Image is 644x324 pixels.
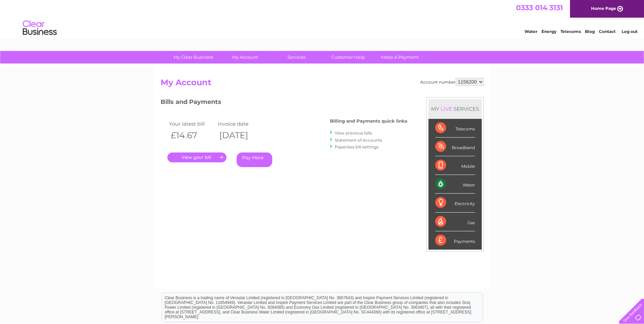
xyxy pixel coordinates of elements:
[420,78,484,86] div: Account number
[330,119,407,124] h4: Billing and Payments quick links
[560,29,581,34] a: Telecoms
[161,97,407,109] h3: Bills and Payments
[335,144,379,149] a: Paperless bill settings
[428,99,482,119] div: MY SERVICES
[435,194,475,212] div: Electricity
[435,213,475,231] div: Gas
[435,175,475,194] div: Water
[167,128,216,142] th: £14.67
[217,51,273,64] a: My Account
[167,119,216,128] td: Your latest bill
[216,119,265,128] td: Invoice date
[435,156,475,175] div: Mobile
[335,130,372,136] a: View previous bills
[165,51,221,64] a: My Clear Business
[585,29,595,34] a: Blog
[439,106,454,112] div: LIVE
[162,4,483,33] div: Clear Business is a trading name of Verastar Limited (registered in [GEOGRAPHIC_DATA] No. 3667643...
[335,138,382,143] a: Statement of Accounts
[435,231,475,250] div: Payments
[541,29,556,34] a: Energy
[372,51,428,64] a: Make A Payment
[435,138,475,156] div: Broadband
[599,29,615,34] a: Contact
[516,3,563,12] a: 0333 014 3131
[161,78,484,91] h2: My Account
[622,29,638,34] a: Log out
[269,51,325,64] a: Services
[237,152,272,167] a: Pay Here
[435,119,475,138] div: Telecoms
[320,51,376,64] a: Customer Help
[167,152,226,162] a: .
[216,128,265,142] th: [DATE]
[22,18,57,38] img: logo.png
[525,29,537,34] a: Water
